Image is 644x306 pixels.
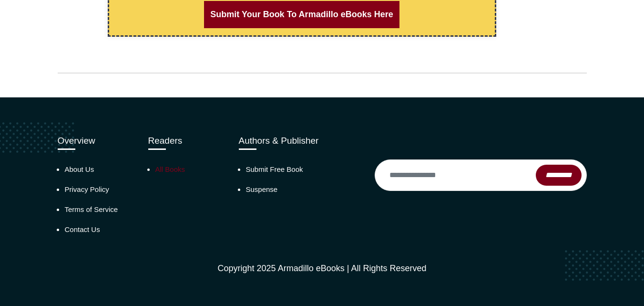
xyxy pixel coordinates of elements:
h3: Overview [58,136,134,147]
a: Submit Your Book To Armadillo eBooks Here [204,1,399,28]
a: Submit Free Book [246,165,303,173]
h3: Authors & Publisher [239,136,360,147]
a: All Books [155,165,185,173]
a: Suspense [246,185,278,193]
a: Contact Us [65,225,100,233]
a: Terms of Service [65,205,118,213]
a: Privacy Policy [65,185,109,193]
p: Copyright 2025 Armadillo eBooks | All Rights Reserved [58,262,587,275]
a: About Us [65,165,94,173]
h3: Readers [148,136,225,147]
